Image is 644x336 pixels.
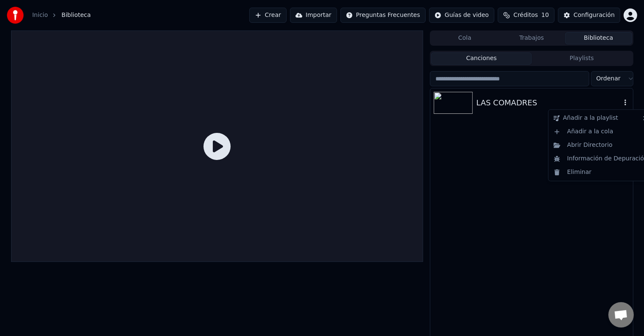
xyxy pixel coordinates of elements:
button: Biblioteca [565,32,632,44]
div: Chat abierto [608,302,634,328]
span: Biblioteca [61,11,91,19]
button: Preguntas Frecuentes [340,8,426,23]
button: Trabajos [498,32,565,44]
button: Cola [431,32,498,44]
a: Inicio [32,11,48,19]
nav: breadcrumb [32,11,91,19]
button: Créditos10 [498,8,555,23]
img: youka [7,7,24,24]
span: Ordenar [597,74,621,83]
button: Playlists [532,52,632,65]
button: Canciones [431,52,532,65]
button: Importar [290,8,337,23]
button: Configuración [558,8,620,23]
span: Créditos [513,11,538,19]
button: Crear [249,8,287,23]
div: Configuración [574,11,615,19]
button: Guías de video [429,8,494,23]
div: LAS COMADRES [476,97,621,109]
span: 10 [541,11,549,19]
